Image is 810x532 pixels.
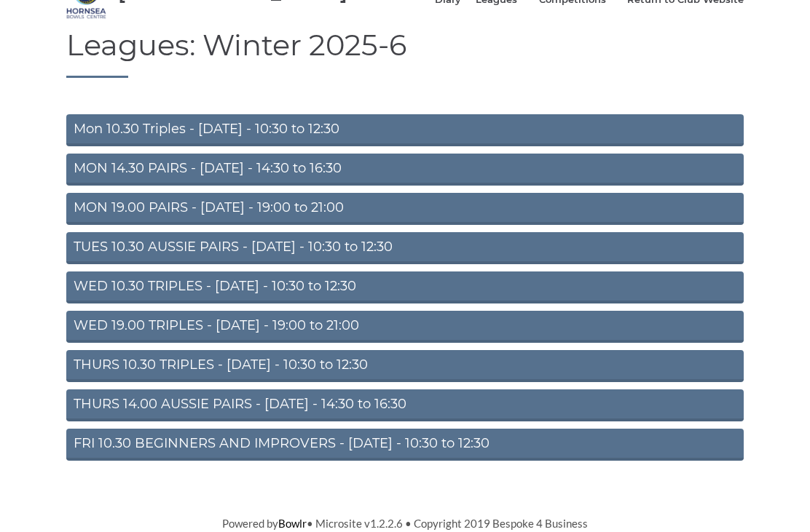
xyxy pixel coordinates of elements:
span: Powered by • Microsite v1.2.2.6 • Copyright 2019 Bespoke 4 Business [222,517,588,530]
a: THURS 14.00 AUSSIE PAIRS - [DATE] - 14:30 to 16:30 [66,389,744,421]
a: Bowlr [278,517,307,530]
a: TUES 10.30 AUSSIE PAIRS - [DATE] - 10:30 to 12:30 [66,232,744,264]
a: THURS 10.30 TRIPLES - [DATE] - 10:30 to 12:30 [66,350,744,382]
a: WED 10.30 TRIPLES - [DATE] - 10:30 to 12:30 [66,271,744,303]
a: FRI 10.30 BEGINNERS AND IMPROVERS - [DATE] - 10:30 to 12:30 [66,429,744,461]
h1: Leagues: Winter 2025-6 [66,29,744,78]
a: WED 19.00 TRIPLES - [DATE] - 19:00 to 21:00 [66,311,744,343]
a: MON 19.00 PAIRS - [DATE] - 19:00 to 21:00 [66,193,744,225]
a: Mon 10.30 Triples - [DATE] - 10:30 to 12:30 [66,114,744,146]
a: MON 14.30 PAIRS - [DATE] - 14:30 to 16:30 [66,154,744,186]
